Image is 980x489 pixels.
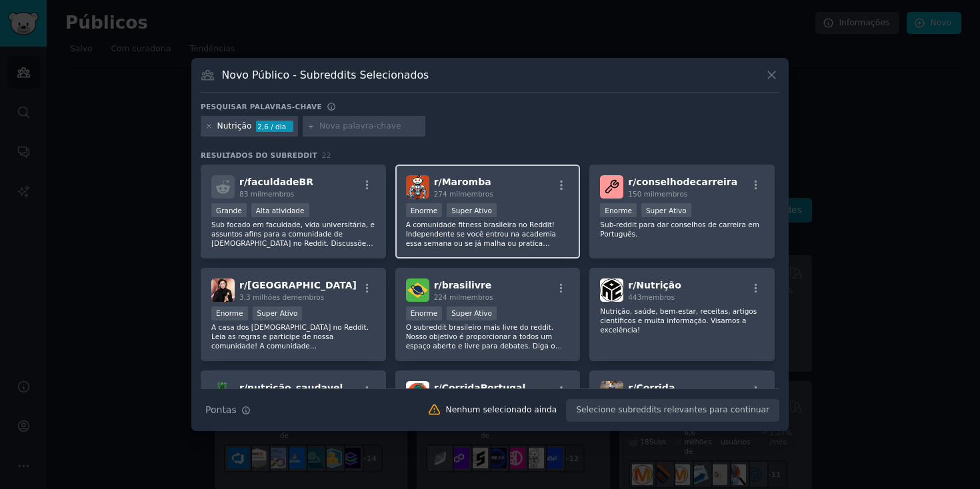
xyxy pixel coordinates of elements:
font: CorridaPortugal [442,382,526,393]
img: conselhodecarreira [600,175,623,199]
font: 3,3 milhões de [239,293,291,301]
font: Resultados do Subreddit [201,151,317,159]
img: Corrida [600,381,623,404]
font: membros [261,190,295,198]
font: 2,6 / dia [257,123,286,131]
font: membros [641,293,675,301]
font: membros [655,190,688,198]
font: Super Ativo [646,207,687,215]
font: brasilivre [442,280,492,290]
img: Brasil [211,278,235,302]
font: Nutrição [636,280,681,290]
font: 83 mil [239,190,261,198]
font: Enorme [411,309,438,317]
font: 443 [628,293,641,301]
img: nutrição_saudavel [211,381,235,404]
font: Super Ativo [451,309,492,317]
img: CorridaPortugal [406,381,429,404]
font: Enorme [605,207,632,215]
font: 22 [322,151,331,159]
font: membros [460,293,493,301]
img: brasilivre [406,278,429,302]
font: conselhodecarreira [636,177,737,187]
font: Maromba [442,177,491,187]
font: [GEOGRAPHIC_DATA] [247,280,357,290]
font: Pontas [205,404,237,415]
img: Nutrição [600,278,623,302]
font: Corrida [636,382,675,393]
font: r/ [239,382,247,393]
font: r/ [239,177,247,187]
font: r/ [434,177,442,187]
input: Nova palavra-chave [319,121,421,133]
font: Novo Público - Subreddits Selecionados [222,69,429,81]
font: Super Ativo [451,207,492,215]
font: Super Ativo [257,309,298,317]
font: r/ [628,280,636,290]
font: r/ [434,280,442,290]
font: 274 mil [434,190,460,198]
font: Nenhum selecionado ainda [446,405,557,414]
font: membros [291,293,325,301]
font: A casa dos [DEMOGRAPHIC_DATA] no Reddit. Leia as regras e participe de nossa comunidade! A comuni... [211,323,373,396]
font: Sub focado em faculdade, vida universitária, e assuntos afins para a comunidade de [DEMOGRAPHIC_D... [211,221,375,266]
font: Nutrição, saúde, bem-estar, receitas, artigos científicos e muita informação. Visamos a excelência! [600,307,757,334]
font: r/ [239,280,247,290]
font: r/ [628,177,636,187]
font: 224 mil [434,293,460,301]
font: Alta atividade [256,207,305,215]
img: Maromba [406,175,429,199]
font: membros [460,190,493,198]
font: Sub-reddit para dar conselhos de carreira em Português. [600,221,759,238]
font: r/ [628,382,636,393]
font: faculdadeBR [247,177,313,187]
font: Pesquisar palavras-chave [201,103,322,111]
font: r/ [434,382,442,393]
font: Grande [216,207,242,215]
font: Nutrição [217,121,252,131]
button: Pontas [201,398,255,422]
font: nutrição_saudavel [247,382,343,393]
font: O subreddit brasileiro mais livre do reddit. Nosso objetivo é proporcionar a todos um espaço aber... [406,323,568,387]
font: 150 mil [628,190,654,198]
font: A comunidade fitness brasileira no Reddit! Independente se você entrou na academia essa semana ou... [406,221,569,303]
font: Enorme [411,207,438,215]
font: Enorme [216,309,243,317]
